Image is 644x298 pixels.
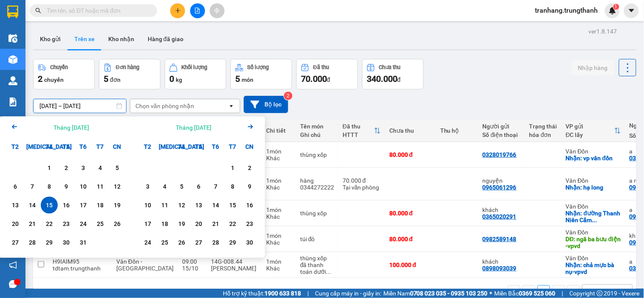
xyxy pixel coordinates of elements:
div: Choose Chủ Nhật, tháng 11 30 2025. It's available. [241,234,258,251]
div: Choose Thứ Bảy, tháng 11 8 2025. It's available. [224,178,241,195]
strong: 1900 633 818 [264,290,301,297]
div: 28 [26,237,38,248]
div: Tên món [300,123,334,130]
button: caret-down [624,3,639,18]
div: 27 [193,237,205,248]
span: ⚪️ [490,292,492,295]
sup: 2 [284,92,292,100]
div: T7 [224,138,241,155]
div: 10 / trang [588,287,614,296]
span: đ [327,76,330,83]
div: 31 [77,237,89,248]
button: Số lượng5món [231,59,292,89]
div: 9 [60,181,72,192]
div: 0328019766 [483,151,517,158]
div: DĐ: ngã ba bưu điện -vpvd [566,236,621,249]
button: Nhập hàng [571,60,615,75]
div: Chưa thu [379,64,401,70]
div: 19 [111,200,123,210]
span: | [562,289,563,298]
div: 6 [9,181,21,192]
div: VP gửi [566,123,614,130]
div: Choose Thứ Sáu, tháng 10 10 2025. It's available. [75,178,92,195]
div: Trạng thái [529,123,557,130]
div: Choose Thứ Năm, tháng 10 9 2025. It's available. [58,178,75,195]
div: 70.000 đ [343,177,381,184]
svg: open [228,103,235,109]
div: Khác [266,184,292,191]
div: Khối lượng [182,64,208,70]
div: Choose Chủ Nhật, tháng 11 9 2025. It's available. [241,178,258,195]
img: icon-new-feature [609,7,616,14]
span: chuyến [44,76,64,83]
div: 7 [26,181,38,192]
div: 1 món [266,232,292,239]
div: Tại văn phòng [343,184,381,191]
div: 16 [60,200,72,210]
div: Choose Thứ Năm, tháng 10 2 2025. It's available. [58,159,75,176]
div: Choose Thứ Tư, tháng 11 26 2025. It's available. [173,234,190,251]
span: caret-down [628,7,636,14]
div: Choose Thứ Bảy, tháng 11 29 2025. It's available. [224,234,241,251]
span: 70.000 [301,74,327,84]
div: 22 [43,219,55,229]
div: Tháng [DATE] [176,123,211,132]
button: Previous month. [9,122,20,133]
span: món [242,76,253,83]
div: Nhận: chả mực bà nụ-vpvd [566,262,621,275]
span: ... [326,268,331,275]
div: Vân Đồn [566,177,621,184]
span: Miền Nam [383,289,488,298]
span: kg [176,76,182,83]
div: Choose Thứ Bảy, tháng 10 25 2025. It's available. [92,215,109,232]
button: Next month. [245,122,256,133]
img: logo-vxr [7,6,18,18]
div: Choose Thứ Tư, tháng 10 1 2025. It's available. [41,159,58,176]
div: Selected end date. Thứ Tư, tháng 10 15 2025. It's available. [41,197,58,214]
button: file-add [190,3,205,18]
span: đơn [110,76,121,83]
div: Choose Thứ Hai, tháng 10 27 2025. It's available. [7,234,24,251]
div: Choose Chủ Nhật, tháng 11 16 2025. It's available. [241,197,258,214]
div: Choose Thứ Tư, tháng 10 8 2025. It's available. [41,178,58,195]
div: Choose Thứ Hai, tháng 10 13 2025. It's available. [7,197,24,214]
div: 100.000 đ [389,262,432,268]
div: Choose Thứ Sáu, tháng 10 24 2025. It's available. [75,215,92,232]
div: Choose Thứ Hai, tháng 10 20 2025. It's available. [7,215,24,232]
div: Khác [266,265,292,272]
span: notification [9,261,17,269]
div: 30 [60,237,72,248]
div: Khác [266,155,292,162]
div: 1 món [266,177,292,184]
div: Choose Thứ Bảy, tháng 10 11 2025. It's available. [92,178,109,195]
span: 2 [38,74,42,84]
button: Khối lượng0kg [165,59,226,89]
div: 21 [26,219,38,229]
div: 4 [159,181,171,192]
div: Choose Thứ Bảy, tháng 11 22 2025. It's available. [224,215,241,232]
div: 12 [176,200,188,210]
div: 29 [43,237,55,248]
div: 14 [26,200,38,210]
div: 30 [244,237,256,248]
div: 3 [77,163,89,173]
span: 1 [615,4,618,10]
div: túi đỏ [300,236,334,242]
div: Vân Đồn [566,229,621,236]
strong: 0369 525 060 [519,290,556,297]
strong: 0708 023 035 - 0935 103 250 [410,290,488,297]
div: Choose Chủ Nhật, tháng 10 26 2025. It's available. [109,215,126,232]
div: Choose Thứ Ba, tháng 10 21 2025. It's available. [24,215,41,232]
div: 26 [176,237,188,248]
div: 9 [244,181,256,192]
div: Choose Thứ Hai, tháng 11 3 2025. It's available. [139,178,156,195]
div: Choose Thứ Năm, tháng 11 27 2025. It's available. [190,234,207,251]
div: 20 [193,219,205,229]
div: 18 [159,219,171,229]
span: aim [214,8,220,14]
div: 21 [210,219,222,229]
div: 1 món [266,206,292,213]
div: 10 [142,200,154,210]
div: thùng xốp [300,210,334,217]
div: Choose Thứ Ba, tháng 10 28 2025. It's available. [24,234,41,251]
